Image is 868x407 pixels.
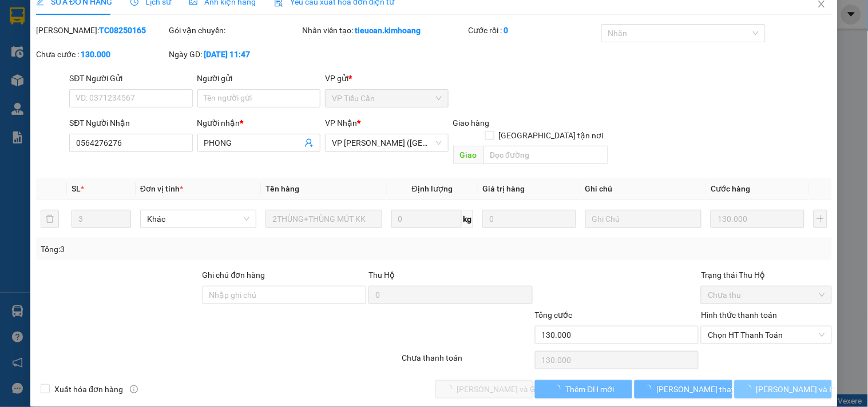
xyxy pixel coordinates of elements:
span: loading [744,385,756,393]
span: loading [644,385,656,393]
div: Cước rồi : [469,24,599,37]
p: GỬI: [5,22,167,44]
div: Tổng: 3 [41,243,336,256]
span: Thu Hộ [368,270,395,280]
span: K BAO HƯ BỂ [30,74,86,85]
span: Cước hàng [711,184,750,193]
span: Giá trị hàng [482,184,525,193]
span: kg [462,210,473,228]
span: [GEOGRAPHIC_DATA] tận nơi [494,129,608,142]
span: Xuất hóa đơn hàng [50,383,128,396]
input: Dọc đường [483,146,608,164]
div: Gói vận chuyển: [169,24,300,37]
span: Giao hàng [453,118,490,127]
div: SĐT Người Nhận [69,117,192,129]
span: 0862952983 - [5,62,114,73]
input: 0 [482,210,576,228]
span: Định lượng [412,184,453,193]
span: VP Trà Vinh (Hàng) [32,49,111,60]
span: Đơn vị tính [140,184,183,193]
span: VP Trần Phú (Hàng) [332,134,441,151]
div: Người nhận [197,117,320,129]
input: Ghi Chú [585,210,701,228]
label: Ghi chú đơn hàng [203,270,265,280]
span: Giao [453,146,483,164]
b: TC08250165 [99,26,146,35]
div: Chưa thanh toán [401,352,533,372]
label: Hình thức thanh toán [701,310,777,320]
span: Khác [147,210,249,228]
span: Chọn HT Thanh Toán [708,326,825,344]
div: SĐT Người Gửi [69,72,192,85]
span: SL [72,184,81,193]
input: VD: Bàn, Ghế [265,210,382,228]
span: [PERSON_NAME] và In [756,383,837,396]
span: VP Tiểu Cần [332,90,441,107]
button: [PERSON_NAME] thay đổi [635,380,732,398]
span: Chưa thu [708,286,825,304]
div: Trạng thái Thu Hộ [701,269,831,281]
b: [DATE] 11:47 [204,50,251,59]
span: Tổng cước [535,310,573,320]
b: 0 [504,26,509,35]
span: Tên hàng [265,184,299,193]
button: [PERSON_NAME] và Giao hàng [435,380,533,398]
b: tieucan.kimhoang [355,26,421,35]
button: plus [814,210,827,228]
div: Người gửi [197,72,320,85]
span: VP [PERSON_NAME] ([GEOGRAPHIC_DATA]) - [5,22,106,44]
div: VP gửi [325,72,448,85]
div: Nhân viên tạo: [302,24,466,37]
th: Ghi chú [581,178,706,200]
input: 0 [711,210,804,228]
span: VP Nhận [325,118,357,127]
div: Ngày GD: [169,48,300,61]
span: info-circle [130,385,138,393]
div: [PERSON_NAME]: [36,24,167,37]
span: GIAO: [5,74,86,85]
span: user-add [304,138,314,147]
button: delete [41,210,59,228]
b: 130.000 [81,50,110,59]
div: Chưa cước : [36,48,167,61]
button: [PERSON_NAME] và In [735,380,832,398]
span: Thêm ĐH mới [565,383,614,396]
strong: BIÊN NHẬN GỬI HÀNG [38,6,133,17]
span: loading [553,385,565,393]
span: BẾP MẸ ĐẬU [61,62,114,73]
p: NHẬN: [5,49,167,60]
button: Thêm ĐH mới [535,380,632,398]
input: Ghi chú đơn hàng [203,286,367,304]
span: [PERSON_NAME] thay đổi [656,383,748,396]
